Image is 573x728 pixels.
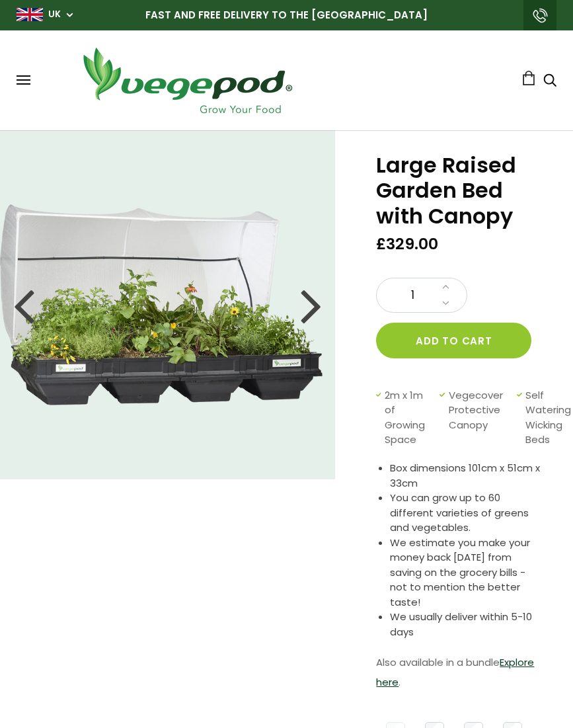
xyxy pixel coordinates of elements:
[376,234,438,255] span: £329.00
[449,388,511,448] span: Vegecover Protective Canopy
[48,8,61,21] a: UK
[438,278,453,296] a: Increase quantity by 1
[376,653,540,692] p: Also available in a bundle .
[390,287,435,304] span: 1
[385,388,433,448] span: 2m x 1m of Growing Space
[438,295,453,312] a: Decrease quantity by 1
[390,536,540,610] li: We estimate you make your money back [DATE] from saving on the grocery bills - not to mention the...
[17,8,43,21] img: gb_large.png
[376,323,531,358] button: Add to cart
[376,153,540,229] h1: Large Raised Garden Bed with Canopy
[390,461,540,491] li: Box dimensions 101cm x 51cm x 33cm
[543,75,556,89] a: Search
[71,44,303,117] img: Vegepod
[390,491,540,536] li: You can grow up to 60 different varieties of greens and vegetables.
[390,610,540,639] li: We usually deliver within 5-10 days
